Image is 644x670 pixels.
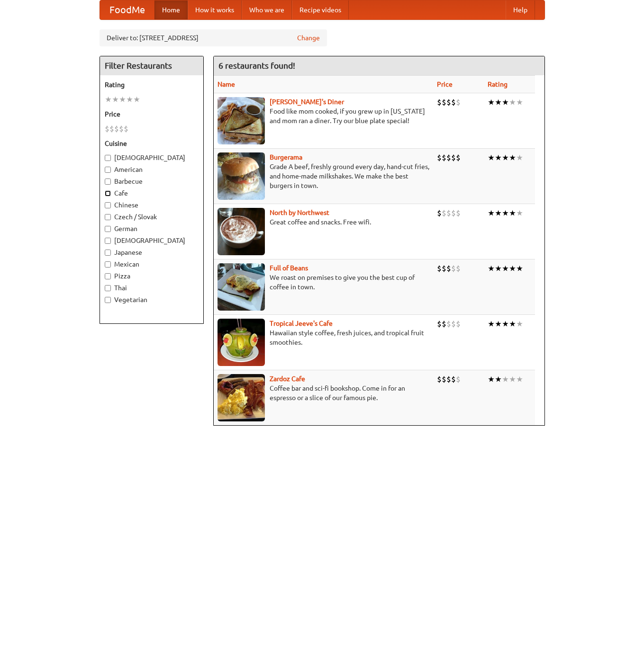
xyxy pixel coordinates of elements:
[516,152,523,163] li: ★
[100,56,203,75] h4: Filter Restaurants
[105,190,111,197] input: Cafe
[270,209,329,216] a: North by Northwest
[456,374,461,384] li: $
[495,374,502,384] li: ★
[509,97,516,107] li: ★
[502,263,509,274] li: ★
[218,208,265,255] img: north.jpg
[495,263,502,274] li: ★
[218,328,429,347] p: Hawaiian style coffee, fresh juices, and tropical fruit smoothies.
[105,165,199,174] label: American
[502,208,509,218] li: ★
[442,152,446,163] li: $
[451,97,456,107] li: $
[105,179,111,185] input: Barbecue
[437,208,442,218] li: $
[502,374,509,384] li: ★
[446,97,451,107] li: $
[114,124,119,134] li: $
[109,124,114,134] li: $
[437,374,442,384] li: $
[509,208,516,218] li: ★
[446,208,451,218] li: $
[292,0,349,19] a: Recipe videos
[270,375,305,383] a: Zardoz Cafe
[105,153,199,162] label: [DEMOGRAPHIC_DATA]
[446,374,451,384] li: $
[270,153,302,161] a: Burgerama
[105,139,199,148] h5: Cuisine
[270,98,344,106] a: [PERSON_NAME]'s Diner
[105,259,199,269] label: Mexican
[456,208,461,218] li: $
[105,94,112,105] li: ★
[105,273,111,279] input: Pizza
[119,124,124,134] li: $
[509,152,516,163] li: ★
[218,61,295,70] ng-pluralize: 6 restaurants found!
[105,177,199,186] label: Barbecue
[105,248,199,257] label: Japanese
[100,29,327,46] div: Deliver to: [STREET_ADDRESS]
[509,319,516,329] li: ★
[495,97,502,107] li: ★
[218,263,265,311] img: beans.jpg
[105,214,111,220] input: Czech / Slovak
[495,152,502,163] li: ★
[488,80,508,88] a: Rating
[218,162,429,190] p: Grade A beef, freshly ground every day, hand-cut fries, and home-made milkshakes. We make the bes...
[446,152,451,163] li: $
[437,80,453,88] a: Price
[509,374,516,384] li: ★
[105,212,199,222] label: Czech / Slovak
[502,319,509,329] li: ★
[270,320,333,327] a: Tropical Jeeve's Cafe
[509,263,516,274] li: ★
[297,33,320,43] a: Change
[437,97,442,107] li: $
[105,236,199,245] label: [DEMOGRAPHIC_DATA]
[105,80,199,89] h5: Rating
[105,238,111,244] input: [DEMOGRAPHIC_DATA]
[112,94,119,105] li: ★
[105,271,199,281] label: Pizza
[488,97,495,107] li: ★
[100,0,154,19] a: FoodMe
[516,208,523,218] li: ★
[516,263,523,274] li: ★
[488,319,495,329] li: ★
[456,263,461,274] li: $
[105,250,111,256] input: Japanese
[154,0,188,19] a: Home
[488,152,495,163] li: ★
[442,374,446,384] li: $
[506,0,535,19] a: Help
[442,97,446,107] li: $
[218,319,265,366] img: jeeves.jpg
[451,374,456,384] li: $
[218,152,265,200] img: burgerama.jpg
[105,124,109,134] li: $
[442,319,446,329] li: $
[270,264,308,272] a: Full of Beans
[451,319,456,329] li: $
[105,224,199,233] label: German
[218,273,429,292] p: We roast on premises to give you the best cup of coffee in town.
[105,167,111,173] input: American
[437,319,442,329] li: $
[451,263,456,274] li: $
[516,319,523,329] li: ★
[451,152,456,163] li: $
[502,152,509,163] li: ★
[442,263,446,274] li: $
[105,226,111,232] input: German
[446,263,451,274] li: $
[456,97,461,107] li: $
[124,124,128,134] li: $
[105,285,111,291] input: Thai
